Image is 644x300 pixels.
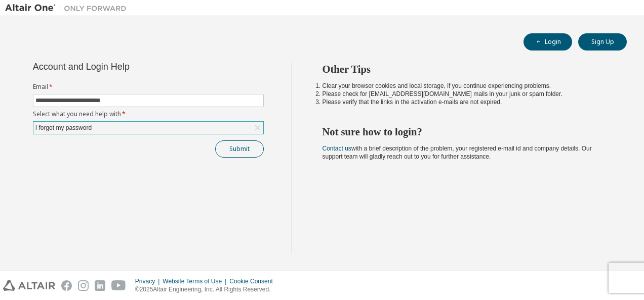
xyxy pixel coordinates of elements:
[34,122,93,133] div: I forgot my password
[5,3,132,13] img: Altair One
[61,280,72,291] img: facebook.svg
[323,125,609,138] h2: Not sure how to login?
[111,280,126,291] img: youtube.svg
[33,63,218,71] div: Account and Login Help
[163,277,229,285] div: Website Terms of Use
[78,280,89,291] img: instagram.svg
[135,285,279,294] p: © 2025 Altair Engineering, Inc. All Rights Reserved.
[215,140,264,158] button: Submit
[323,90,609,98] li: Please check for [EMAIL_ADDRESS][DOMAIN_NAME] mails in your junk or spam folder.
[323,63,609,76] h2: Other Tips
[3,280,55,291] img: altair_logo.svg
[578,33,627,51] button: Sign Up
[33,110,264,118] label: Select what you need help with
[323,145,351,152] a: Contact us
[33,122,263,134] div: I forgot my password
[135,277,163,285] div: Privacy
[33,83,264,91] label: Email
[95,280,105,291] img: linkedin.svg
[323,98,609,106] li: Please verify that the links in the activation e-mails are not expired.
[323,82,609,90] li: Clear your browser cookies and local storage, if you continue experiencing problems.
[323,145,592,160] span: with a brief description of the problem, your registered e-mail id and company details. Our suppo...
[229,277,278,285] div: Cookie Consent
[524,33,572,51] button: Login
